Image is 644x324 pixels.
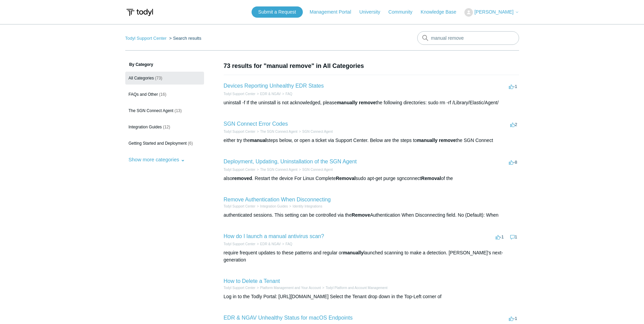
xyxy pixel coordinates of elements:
h1: 73 results for "manual remove" in All Categories [224,61,519,71]
a: Todyl Platform and Account Management [326,286,387,290]
em: Remove [352,212,370,218]
a: Platform Management and Your Account [260,286,321,290]
span: (13) [174,108,182,113]
a: The SGN Connect Agent [260,168,297,172]
span: 2 [510,122,517,127]
em: remove [439,138,456,143]
li: Integration Guides [255,204,288,209]
li: Todyl Support Center [224,285,256,290]
span: [PERSON_NAME] [474,9,513,15]
span: FAQs and Other [129,92,158,97]
li: Todyl Support Center [125,36,168,41]
a: FAQ [286,242,292,246]
span: (6) [188,141,193,146]
a: EDR & NGAV Unhealthy Status for macOS Endpoints [224,315,353,321]
li: Todyl Support Center [224,204,256,209]
li: The SGN Connect Agent [255,167,297,172]
a: Submit a Request [252,6,303,18]
a: Integration Guides [260,204,288,208]
a: Identity Integrations [293,204,322,208]
li: Identity Integrations [288,204,322,209]
a: Todyl Support Center [224,168,256,172]
a: EDR & NGAV [260,92,281,96]
span: -1 [496,234,504,239]
em: manually [337,100,357,105]
a: SGN Connect Agent [302,130,333,133]
a: Todyl Support Center [224,130,256,133]
a: Getting Started and Deployment (6) [125,137,204,150]
span: (73) [155,76,162,80]
em: manually [343,250,364,255]
li: EDR & NGAV [255,91,281,96]
li: The SGN Connect Agent [255,129,297,134]
div: Log in to the Todly Portal: [URL][DOMAIN_NAME] Select the Tenant drop down in the Top-Left corner of [224,293,519,300]
li: FAQ [281,241,292,247]
a: All Categories (73) [125,72,204,85]
a: FAQ [286,92,292,96]
li: Todyl Support Center [224,241,256,247]
img: Todyl Support Center Help Center home page [125,6,154,19]
span: The SGN Connect Agent [129,108,173,113]
a: Deployment, Updating, Uninstallation of the SGN Agent [224,159,357,164]
a: Management Portal [310,8,358,16]
a: How to Delete a Tenant [224,278,280,284]
a: FAQs and Other (16) [125,88,204,101]
a: The SGN Connect Agent [260,130,297,133]
em: remove [359,100,376,105]
div: also . Restart the device For Linux Complete sudo apt-get purge sgnconnect of the [224,175,519,182]
li: Platform Management and Your Account [255,285,321,290]
button: Show more categories [125,153,188,166]
a: The SGN Connect Agent (13) [125,104,204,117]
a: Todyl Support Center [125,36,167,41]
span: Getting Started and Deployment [129,141,187,146]
a: EDR & NGAV [260,242,281,246]
li: SGN Connect Agent [297,167,333,172]
em: manually [417,138,438,143]
a: Todyl Support Center [224,92,256,96]
div: uninstall -f If the uninstall is not acknowledged, please the following directories: sudo rm -rf ... [224,99,519,106]
li: Todyl Platform and Account Management [321,285,387,290]
a: Remove Authentication When Disconnecting [224,197,331,202]
div: either try the steps below, or open a ticket via Support Center. Below are the steps to the SGN C... [224,137,519,144]
a: Knowledge Base [421,8,463,16]
span: -1 [509,84,517,89]
em: manual [250,138,266,143]
span: All Categories [129,76,154,80]
li: Todyl Support Center [224,167,256,172]
button: [PERSON_NAME] [464,8,519,17]
a: Integration Guides (12) [125,121,204,133]
li: FAQ [281,91,292,96]
span: -8 [509,160,517,165]
span: (12) [163,125,170,129]
h3: By Category [125,61,204,68]
em: Removal [421,176,441,181]
a: Community [388,8,419,16]
a: SGN Connect Error Codes [224,121,288,127]
span: -1 [509,316,517,321]
div: authenticated sessions. This setting can be controlled via the Authentication When Disconnecting ... [224,212,519,219]
li: Todyl Support Center [224,91,256,96]
li: SGN Connect Agent [297,129,333,134]
a: Todyl Support Center [224,204,256,208]
li: Todyl Support Center [224,129,256,134]
a: SGN Connect Agent [302,168,333,172]
span: Integration Guides [129,125,162,129]
li: EDR & NGAV [255,241,281,247]
a: Todyl Support Center [224,242,256,246]
input: Search [417,31,519,45]
div: require frequent updates to these patterns and regular or launched scanning to make a detection. ... [224,249,519,264]
a: Devices Reporting Unhealthy EDR States [224,83,324,89]
span: 1 [510,234,517,239]
li: Search results [168,36,201,41]
a: Todyl Support Center [224,286,256,290]
a: How do I launch a manual antivirus scan? [224,233,324,239]
em: Removal [336,176,355,181]
span: (16) [159,92,166,97]
em: removed [232,176,252,181]
a: University [359,8,387,16]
